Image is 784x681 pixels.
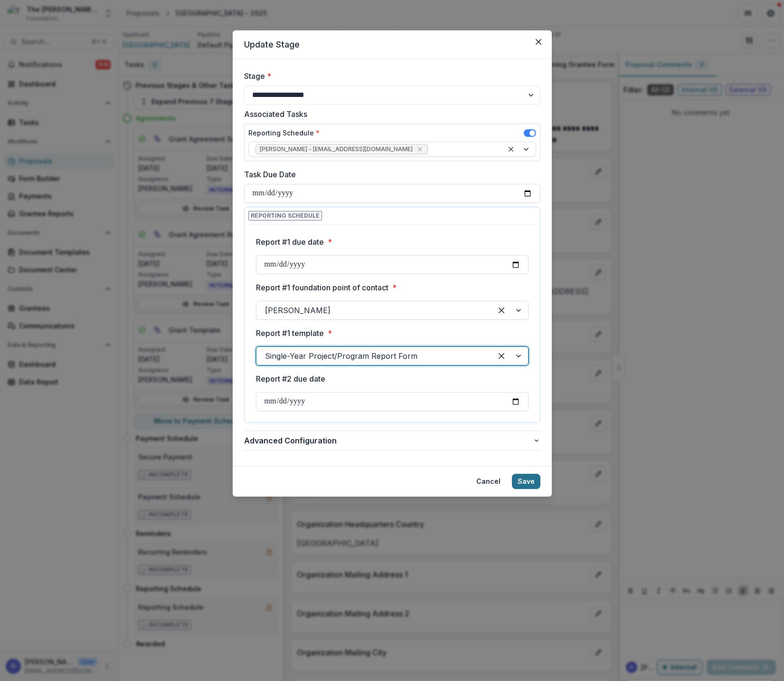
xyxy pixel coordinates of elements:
[494,348,509,364] div: Clear selected options
[248,128,320,138] label: Reporting Schedule
[260,146,413,153] span: [PERSON_NAME] - [EMAIL_ADDRESS][DOMAIN_NAME]
[256,327,324,339] p: Report #1 template
[256,282,388,293] p: Report #1 foundation point of contact
[494,303,509,318] div: Clear selected options
[256,373,325,384] p: Report #2 due date
[248,211,322,221] span: Reporting Schedule
[505,144,517,155] div: Clear selected options
[244,169,535,180] label: Task Due Date
[531,34,546,49] button: Close
[512,474,540,489] button: Save
[244,70,535,82] label: Stage
[244,431,540,450] button: Advanced Configuration
[256,236,324,248] p: Report #1 due date
[415,144,425,154] div: Remove Janice Lombardo - jlombardo@bidwillfamilygroup.com
[233,30,552,59] header: Update Stage
[244,435,533,446] span: Advanced Configuration
[244,108,535,120] label: Associated Tasks
[471,474,506,489] button: Cancel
